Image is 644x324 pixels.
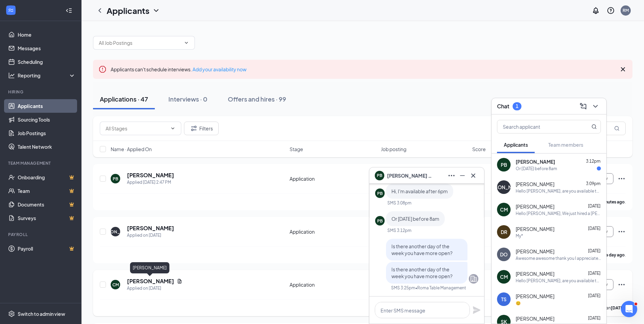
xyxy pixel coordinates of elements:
[391,285,415,291] div: SMS 3:25pm
[470,275,478,283] svg: Company
[548,142,583,148] span: Team members
[8,232,74,237] div: Payroll
[184,40,189,46] svg: ChevronDown
[290,281,377,288] div: Application
[497,120,578,133] input: Search applicant
[107,5,149,16] h1: Applicants
[457,170,468,181] button: Minimize
[516,158,555,165] span: [PERSON_NAME]
[516,103,518,109] div: 1
[516,188,601,194] div: Hello [PERSON_NAME], are you available to come in for an interview [DATE] or [DATE]?
[618,281,626,289] svg: Ellipses
[619,65,627,73] svg: Cross
[501,296,507,303] div: TS
[290,175,377,182] div: Application
[591,124,597,129] svg: MagnifyingGlass
[18,184,76,198] a: TeamCrown
[100,95,148,103] div: Applications · 47
[391,188,448,194] span: Hi, I'm available after 6pm
[516,166,557,172] div: Or [DATE] before 8am
[588,293,601,298] span: [DATE]
[112,282,119,288] div: CM
[500,206,508,213] div: CM
[473,306,481,314] button: Plane
[8,310,15,317] svg: Settings
[18,140,76,154] a: Talent Network
[8,72,15,79] svg: Analysis
[588,271,601,276] span: [DATE]
[228,95,286,103] div: Offers and hires · 99
[18,126,76,140] a: Job Postings
[127,232,174,239] div: Applied on [DATE]
[621,301,637,317] iframe: Intercom live chat
[618,175,626,183] svg: Ellipses
[18,41,76,55] a: Messages
[516,211,601,216] div: Hello [PERSON_NAME], We just hired a [PERSON_NAME], but we are still looking for a part time cook...
[177,278,182,284] svg: Document
[588,316,601,321] span: [DATE]
[170,126,176,131] svg: ChevronDown
[590,101,601,112] button: ChevronDown
[391,266,453,279] span: Is there another day of the week you have more open?
[152,6,160,15] svg: ChevronDown
[415,285,466,291] span: • Roma Table Management
[168,95,207,103] div: Interviews · 0
[18,28,76,41] a: Home
[588,226,601,231] span: [DATE]
[446,170,457,181] button: Ellipses
[290,228,377,235] div: Application
[99,39,181,47] input: All Job Postings
[578,101,589,112] button: ComposeMessage
[592,6,600,15] svg: Notifications
[18,55,76,69] a: Scheduling
[516,293,554,300] span: [PERSON_NAME]
[595,199,625,204] b: 25 minutes ago
[381,146,406,152] span: Job posting
[377,218,383,224] div: PB
[184,122,219,135] button: Filter Filters
[391,216,439,222] span: Or [DATE] before 8am
[190,124,198,132] svg: Filter
[18,211,76,225] a: SurveysCrown
[500,251,508,258] div: DO
[447,172,456,180] svg: Ellipses
[130,262,169,273] div: [PERSON_NAME]
[501,161,507,168] div: PB
[66,7,72,14] svg: Collapse
[611,305,625,310] b: [DATE]
[607,6,615,15] svg: QuestionInfo
[500,273,508,280] div: CM
[586,181,601,186] span: 3:09pm
[111,146,152,152] span: Name · Applied On
[96,6,104,15] svg: ChevronLeft
[586,159,601,164] span: 3:12pm
[127,285,182,292] div: Applied on [DATE]
[614,126,620,131] svg: MagnifyingGlass
[290,146,303,152] span: Stage
[98,65,107,73] svg: Error
[98,229,133,235] div: [PERSON_NAME]
[113,176,118,182] div: PB
[106,125,167,132] input: All Stages
[497,103,509,110] h3: Chat
[127,179,174,186] div: Applied [DATE] 2:47 PM
[192,66,246,72] a: Add your availability now
[18,198,76,211] a: DocumentsCrown
[623,7,629,13] div: RM
[501,229,507,235] div: DR
[18,242,76,255] a: PayrollCrown
[387,200,411,206] div: SMS 3:08pm
[516,248,554,255] span: [PERSON_NAME]
[579,102,587,110] svg: ComposeMessage
[127,277,174,285] h5: [PERSON_NAME]
[127,172,174,179] h5: [PERSON_NAME]
[472,146,486,152] span: Score
[387,228,411,233] div: SMS 3:12pm
[18,170,76,184] a: OnboardingCrown
[468,170,479,181] button: Cross
[387,172,435,179] span: [PERSON_NAME] Bazurdo
[469,172,477,180] svg: Cross
[516,270,554,277] span: [PERSON_NAME]
[127,224,174,232] h5: [PERSON_NAME]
